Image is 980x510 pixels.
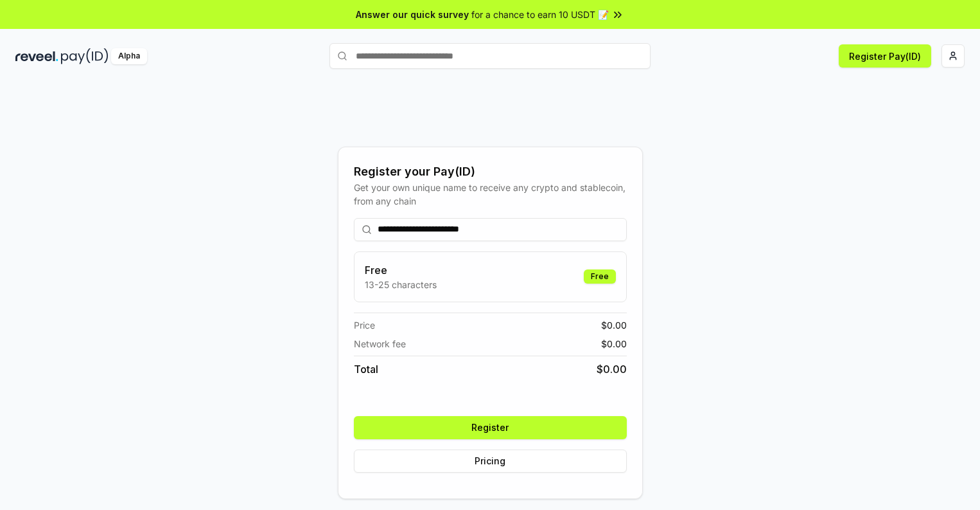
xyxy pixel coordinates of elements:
[584,269,616,284] div: Free
[597,361,627,377] span: $ 0.00
[354,181,627,208] div: Get your own unique name to receive any crypto and stablecoin, from any chain
[365,262,437,278] h3: Free
[354,361,378,377] span: Total
[354,337,406,351] span: Network fee
[601,318,627,332] span: $ 0.00
[356,8,469,21] span: Answer our quick survey
[601,337,627,351] span: $ 0.00
[839,44,931,68] button: Register Pay(ID)
[354,318,375,332] span: Price
[354,416,627,439] button: Register
[111,48,147,64] div: Alpha
[365,278,437,291] p: 13-25 characters
[354,450,627,473] button: Pricing
[471,8,609,21] span: for a chance to earn 10 USDT 📝
[354,163,627,181] div: Register your Pay(ID)
[15,48,58,64] img: reveel_dark
[61,48,109,64] img: pay_id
